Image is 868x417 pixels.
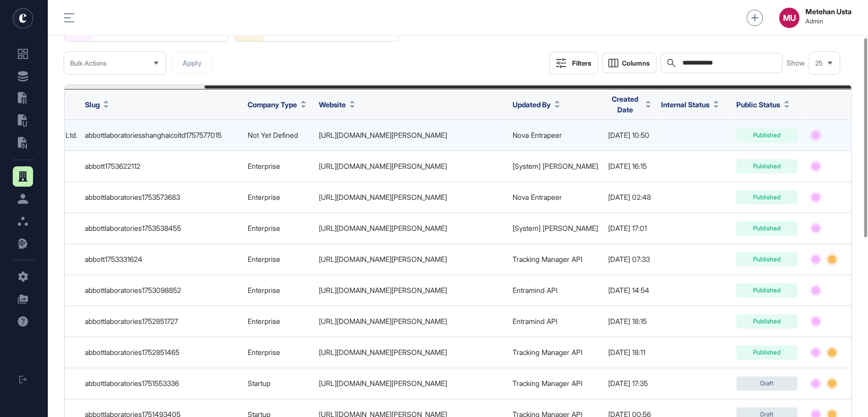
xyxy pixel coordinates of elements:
[736,99,780,110] span: Public Status
[248,162,309,170] div: Enterprise
[319,255,447,263] a: [URL][DOMAIN_NAME][PERSON_NAME]
[85,255,237,263] div: abbott1753331624
[319,379,447,388] a: [URL][DOMAIN_NAME][PERSON_NAME]
[779,8,799,28] button: MU
[608,286,651,294] div: [DATE] 14:54
[736,128,797,142] div: Published
[549,52,598,74] button: Filters
[85,131,237,139] div: abbottlaboratoriesshanghaicoltd1757577015
[608,94,642,115] span: Created Date
[513,348,582,356] a: Tracking Manager API
[608,224,651,232] div: [DATE] 17:01
[319,162,447,170] a: [URL][DOMAIN_NAME][PERSON_NAME]
[736,345,797,360] div: Published
[248,193,309,201] div: Enterprise
[248,131,309,139] div: Not Yet Defined
[319,286,447,294] a: [URL][DOMAIN_NAME][PERSON_NAME]
[736,314,797,329] div: Published
[513,162,598,170] a: [System] [PERSON_NAME]
[608,255,651,263] div: [DATE] 07:33
[608,348,651,356] div: [DATE] 18:11
[319,99,346,110] span: Website
[319,131,447,139] a: [URL][DOMAIN_NAME][PERSON_NAME]
[513,317,557,325] a: Entramind API
[608,193,651,201] div: [DATE] 02:48
[622,59,650,67] span: Columns
[661,99,709,110] span: Internal Status
[736,159,797,173] div: Published
[513,99,551,110] span: Updated By
[661,99,719,110] button: Internal Status
[608,317,651,325] div: [DATE] 18:15
[85,99,109,110] button: Slug
[248,317,309,325] div: Enterprise
[513,131,562,139] a: Nova Entrapeer
[248,348,309,356] div: Enterprise
[85,224,237,232] div: abbottlaboratories1753538455
[85,193,237,201] div: abbottlaboratories1753573683
[736,190,797,204] div: Published
[85,99,100,110] span: Slug
[248,99,306,110] button: Company Type
[248,379,309,388] div: Startup
[736,99,789,110] button: Public Status
[602,53,656,73] button: Columns
[319,348,447,356] a: [URL][DOMAIN_NAME][PERSON_NAME]
[608,94,651,115] button: Created Date
[85,348,237,356] div: abbottlaboratories1752851465
[787,59,805,67] span: Show
[513,379,582,388] a: Tracking Manager API
[608,379,651,388] div: [DATE] 17:35
[319,193,447,201] a: [URL][DOMAIN_NAME][PERSON_NAME]
[248,255,309,263] div: Enterprise
[513,99,560,110] button: Updated By
[815,59,823,67] span: 25
[805,8,852,16] strong: Metehan Usta
[319,224,447,232] a: [URL][DOMAIN_NAME][PERSON_NAME]
[248,286,309,294] div: Enterprise
[736,283,797,297] div: Published
[319,99,355,110] button: Website
[736,221,797,235] div: Published
[85,379,237,388] div: abbottlaboratories1751553336
[805,18,852,25] span: Admin
[736,252,797,266] div: Published
[70,59,106,67] span: Bulk Actions
[248,224,309,232] div: Enterprise
[513,286,557,294] a: Entramind API
[513,224,598,232] a: [System] [PERSON_NAME]
[736,376,797,391] div: Draft
[85,317,237,325] div: abbottlaboratories1752851727
[513,255,582,263] a: Tracking Manager API
[85,162,237,170] div: abbott1753622112
[248,99,297,110] span: Company Type
[608,131,651,139] div: [DATE] 10:50
[572,59,591,67] div: Filters
[319,317,447,325] a: [URL][DOMAIN_NAME][PERSON_NAME]
[85,286,237,294] div: abbottlaboratories1753098852
[608,162,651,170] div: [DATE] 16:15
[513,193,562,201] a: Nova Entrapeer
